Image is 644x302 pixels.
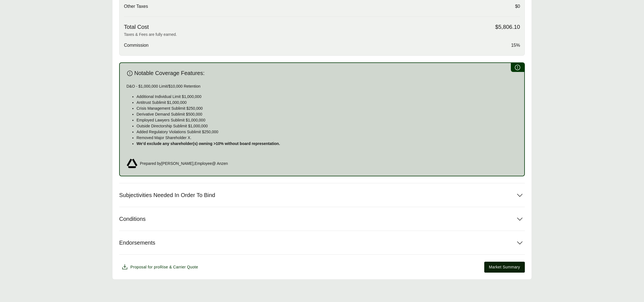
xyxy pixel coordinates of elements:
p: Antitrust Sublimit $1,000,000 [137,100,518,106]
span: Market Summary [489,264,520,270]
button: Endorsements [119,231,525,254]
span: Other Taxes [124,3,148,10]
button: Conditions [119,207,525,231]
button: Subjectivities Needed In Order To Bind [119,183,525,207]
span: proRise [154,265,168,269]
p: Crisis Management Sublimit $250,000 [137,106,518,111]
span: Total Cost [124,24,149,31]
strong: We’d exclude any shareholder(s) owning >10% without board representation. [137,141,280,146]
span: Prepared by [PERSON_NAME] , Employee @ Anzen [140,161,228,167]
span: Subjectivities Needed In Order To Bind [119,192,215,199]
p: D&O - $1,000,000 Limit/$10,000 Retention [126,83,518,89]
p: Removed Major Shareholder X. [137,135,518,141]
span: & Carrier Quote [169,265,198,269]
p: Added Regulatory Violations Sublimit $250,000 [137,129,518,135]
span: 15% [511,42,520,49]
span: Notable Coverage Features: [134,70,205,77]
span: Endorsements [119,239,155,246]
span: $0 [515,3,520,10]
button: Market Summary [484,262,525,273]
span: Commission [124,42,149,49]
p: Employed Lawyers Sublimit $1,000,000 [137,117,518,123]
span: Conditions [119,216,146,223]
button: Proposal for proRise & Carrier Quote [119,261,200,273]
p: Outside Directorship Sublimit $1,000,000 [137,123,518,129]
p: Taxes & Fees are fully earned. [124,32,520,38]
span: Proposal for [130,264,198,270]
p: Derivative Demand Sublimit $500,000 [137,111,518,117]
span: $5,806.10 [495,24,520,31]
p: Additional Individual Limit $1,000,000 [137,94,518,100]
